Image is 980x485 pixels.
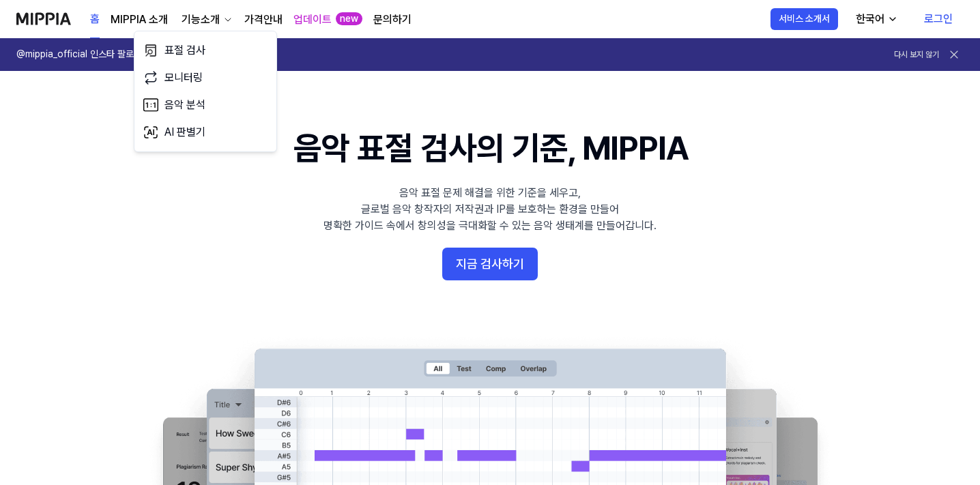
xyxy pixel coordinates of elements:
[323,185,657,234] div: 음악 표절 문제 해결을 위한 기준을 세우고, 글로벌 음악 창작자의 저작권과 IP를 보호하는 환경을 만들어 명확한 가이드 속에서 창의성을 극대화할 수 있는 음악 생태계를 만들어...
[853,11,887,27] div: 한국어
[845,5,906,33] button: 한국어
[16,48,249,61] h1: @mippia_official 인스타 팔로우+댓글, 구독권 경품 찬스! 🎁
[111,12,168,28] a: MIPPIA 소개
[140,64,271,91] a: 모니터링
[140,91,271,119] a: 음악 분석
[179,12,233,28] button: 기능소개
[293,12,332,28] a: 업데이트
[894,49,939,61] button: 다시 보지 않기
[90,1,100,38] a: 홈
[293,126,687,171] h1: 음악 표절 검사의 기준, MIPPIA
[140,37,271,64] a: 표절 검사
[442,248,538,280] button: 지금 검사하기
[179,12,222,28] div: 기능소개
[770,8,838,30] button: 서비스 소개서
[336,12,362,26] div: new
[244,12,283,28] a: 가격안내
[373,12,412,28] a: 문의하기
[140,119,271,146] a: AI 판별기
